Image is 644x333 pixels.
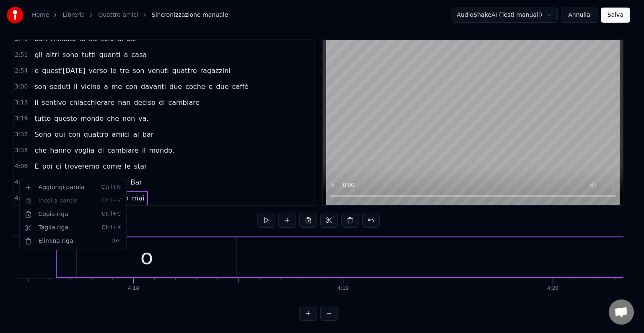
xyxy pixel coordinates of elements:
span: due [215,82,229,91]
span: al [132,130,140,139]
span: davanti [140,82,167,91]
div: 4:18 [128,285,139,292]
button: Salva [601,8,630,23]
span: qui [54,130,66,139]
span: gli [34,50,43,60]
span: che [106,114,120,123]
div: Aggiungi parola [21,181,125,194]
span: 2:51 [15,51,28,59]
span: a [34,177,39,187]
span: cambiare [106,146,140,155]
span: tutto [34,114,52,123]
span: quattro [171,66,198,75]
div: Elimina riga [21,234,125,248]
span: verso [88,66,108,75]
span: seduti [49,82,71,91]
span: non [122,114,136,123]
span: troveremo [64,161,100,171]
span: e [208,82,214,91]
span: hanno [49,146,72,155]
span: 2:54 [15,67,28,75]
span: quanti [99,50,122,60]
span: al [101,177,109,187]
span: ci [55,161,62,171]
span: 3:35 [15,146,28,155]
span: bar [142,130,155,139]
span: 3:19 [15,114,28,123]
span: a [123,50,129,60]
div: Taglia riga [21,221,125,234]
span: son [132,66,145,75]
span: vicino [80,82,101,91]
span: tutti [81,50,96,60]
span: sono [62,50,79,60]
span: han [117,98,131,107]
span: Ctrl+C [101,211,121,218]
span: sentivo [41,98,67,107]
span: tre [119,66,130,75]
span: chiacchierare [69,98,116,107]
span: 4:09 [15,178,28,187]
span: dell'Whisky [60,177,99,187]
span: 3:13 [15,99,28,107]
a: Quattro amici [98,11,138,19]
span: a [103,82,109,91]
span: amici [111,130,130,139]
span: voglia [73,146,95,155]
span: star [133,161,148,171]
span: cambiare [167,98,200,107]
span: e [34,66,39,75]
span: due [169,82,183,91]
span: caffè [231,82,249,91]
span: bere [41,177,58,187]
span: 4:17 [15,194,28,203]
span: 3:00 [15,83,28,91]
span: casa [130,50,148,60]
span: le [110,66,117,75]
span: lì [73,82,78,91]
a: Home [32,11,49,19]
span: mondo. [148,146,175,155]
span: con [68,130,81,139]
span: coche [184,82,206,91]
span: son [34,82,47,91]
span: questo [53,114,78,123]
span: ragazzini [199,66,231,75]
span: mondo [80,114,104,123]
span: le [124,161,131,171]
span: 4:06 [15,162,28,171]
span: Bar [130,177,143,187]
span: Ctrl+N [101,184,122,191]
span: di [158,98,166,107]
span: 3:32 [15,130,28,139]
span: mai [131,193,145,203]
span: il [141,146,147,155]
span: quattro [83,130,109,139]
div: 4:19 [338,285,349,292]
span: Ctrl+X [102,224,122,231]
span: di [97,146,105,155]
span: E [34,161,39,171]
span: quest'[DATE] [41,66,86,75]
div: 4:20 [547,285,558,292]
span: Sincronizzazione manuale [152,11,228,19]
span: come [102,161,122,171]
span: altri [45,50,60,60]
div: Copia riga [21,208,125,221]
div: Aprire la chat [609,299,634,325]
span: Del [112,238,122,245]
span: con [125,82,138,91]
span: va. [138,114,149,123]
span: li [34,98,39,107]
span: che [34,146,47,155]
span: poi [42,161,53,171]
nav: breadcrumb [32,11,228,19]
div: o [140,242,153,273]
a: Libreria [62,11,85,19]
span: Sono [34,130,52,139]
span: deciso [133,98,156,107]
img: youka [7,7,23,23]
span: Roxy [110,177,128,187]
button: Annulla [561,8,597,23]
span: venuti [147,66,169,75]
